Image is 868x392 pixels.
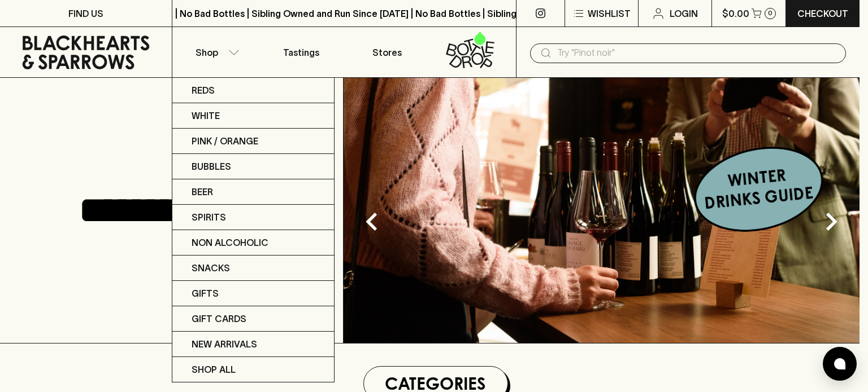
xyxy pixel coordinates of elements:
[192,185,213,199] p: Beer
[834,358,845,369] img: bubble-icon
[192,109,220,122] p: White
[172,281,334,306] a: Gifts
[192,134,258,148] p: Pink / Orange
[192,160,231,173] p: Bubbles
[172,230,334,256] a: Non Alcoholic
[172,205,334,230] a: Spirits
[192,210,226,224] p: Spirits
[172,103,334,129] a: White
[172,357,334,382] a: SHOP ALL
[172,306,334,332] a: Gift Cards
[192,236,268,249] p: Non Alcoholic
[192,337,257,351] p: New Arrivals
[172,129,334,154] a: Pink / Orange
[192,363,236,376] p: SHOP ALL
[192,287,219,300] p: Gifts
[172,154,334,179] a: Bubbles
[172,179,334,205] a: Beer
[192,261,230,275] p: Snacks
[192,312,246,325] p: Gift Cards
[192,83,215,97] p: Reds
[172,332,334,357] a: New Arrivals
[172,256,334,281] a: Snacks
[172,78,334,103] a: Reds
